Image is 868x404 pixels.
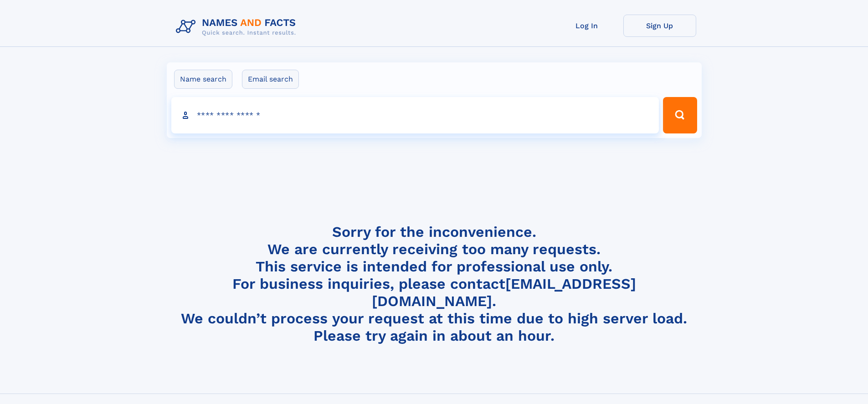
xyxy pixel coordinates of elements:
[171,97,659,133] input: search input
[242,70,299,89] label: Email search
[172,15,303,39] img: Logo Names and Facts
[172,223,696,345] h4: Sorry for the inconvenience. We are currently receiving too many requests. This service is intend...
[174,70,232,89] label: Name search
[372,275,636,310] a: [EMAIL_ADDRESS][DOMAIN_NAME]
[550,15,623,37] a: Log In
[663,97,697,133] button: Search Button
[623,15,696,37] a: Sign Up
